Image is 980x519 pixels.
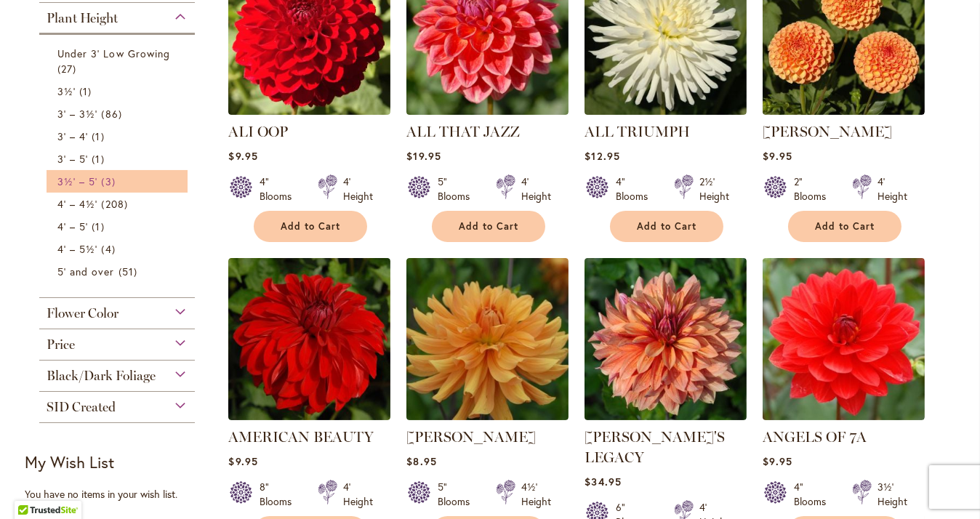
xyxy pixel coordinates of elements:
a: 4' – 5' 1 [57,219,180,234]
span: 1 [92,151,108,166]
button: Add to Cart [432,211,545,242]
a: ALL THAT JAZZ [406,104,569,118]
a: ANDREW CHARLES [406,409,569,423]
div: 4' Height [343,480,373,509]
span: SID Created [47,399,116,415]
a: ALI OOP [228,104,390,118]
div: 4" Blooms [794,480,835,509]
a: Under 3' Low Growing 27 [57,46,180,76]
span: 86 [101,106,125,121]
a: ALL THAT JAZZ [406,123,520,140]
span: 3½' – 5' [57,174,97,188]
a: 3½' 1 [57,84,180,99]
div: 4' Height [343,174,373,204]
span: $12.95 [585,149,619,163]
a: AMERICAN BEAUTY [228,409,390,423]
button: Add to Cart [254,211,367,242]
a: 5' and over 51 [57,264,180,279]
img: ANDREW CHARLES [406,258,569,420]
a: 4' – 5½' 4 [57,241,180,257]
div: 4' Height [521,174,551,204]
span: 3½' [57,84,76,98]
span: 4' – 4½' [57,197,97,211]
div: 4" Blooms [260,174,300,204]
a: Andy's Legacy [585,409,747,423]
a: 3' – 5' 1 [57,151,180,166]
a: ANGELS OF 7A [763,409,925,423]
div: 5" Blooms [438,174,478,204]
span: 4 [101,241,119,257]
span: $9.95 [228,454,257,468]
span: 3' – 3½' [57,107,97,121]
span: Black/Dark Foliage [47,368,156,384]
a: ALI OOP [228,123,288,140]
a: 3' – 3½' 86 [57,106,180,121]
img: AMERICAN BEAUTY [228,258,390,420]
span: Price [47,337,75,353]
span: 5' and over [57,265,115,278]
span: Add to Cart [459,220,518,233]
a: [PERSON_NAME] [763,123,892,140]
div: You have no items in your wish list. [25,487,219,502]
div: 4" Blooms [616,174,656,204]
span: 27 [57,61,80,76]
span: 208 [101,196,131,212]
span: Add to Cart [815,220,875,233]
a: ALL TRIUMPH [585,104,747,118]
div: 5" Blooms [438,480,478,509]
span: $8.95 [406,454,436,468]
span: Flower Color [47,305,119,321]
span: $9.95 [763,149,792,163]
span: $9.95 [763,454,792,468]
a: [PERSON_NAME]'S LEGACY [585,428,725,466]
div: 3½' Height [877,480,907,509]
span: 3' – 5' [57,152,88,166]
span: 1 [92,129,108,144]
span: 1 [92,219,108,234]
a: [PERSON_NAME] [406,428,536,446]
span: Under 3' Low Growing [57,47,170,60]
a: 3' – 4' 1 [57,129,180,144]
span: Add to Cart [637,220,696,233]
div: 4' Height [877,174,907,204]
a: 3½' – 5' 3 [57,174,180,189]
span: 3 [101,174,119,189]
img: Andy's Legacy [585,258,747,420]
span: 3' – 4' [57,129,88,143]
span: $9.95 [228,149,257,163]
div: 8" Blooms [260,480,300,509]
span: 4' – 5½' [57,242,97,256]
div: 4½' Height [521,480,551,509]
strong: My Wish List [25,451,114,472]
button: Add to Cart [610,211,723,242]
a: ALL TRIUMPH [585,123,690,140]
span: $19.95 [406,149,441,163]
span: Add to Cart [281,220,340,233]
div: 2" Blooms [794,174,835,204]
a: 4' – 4½' 208 [57,196,180,212]
span: $34.95 [585,475,621,488]
span: 1 [79,84,95,99]
span: 51 [119,264,141,279]
a: ANGELS OF 7A [763,428,867,446]
div: 2½' Height [699,174,729,204]
span: Plant Height [47,10,118,26]
a: AMERICAN BEAUTY [228,428,374,446]
a: AMBER QUEEN [763,104,925,118]
span: 4' – 5' [57,220,88,233]
button: Add to Cart [788,211,901,242]
img: ANGELS OF 7A [763,258,925,420]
